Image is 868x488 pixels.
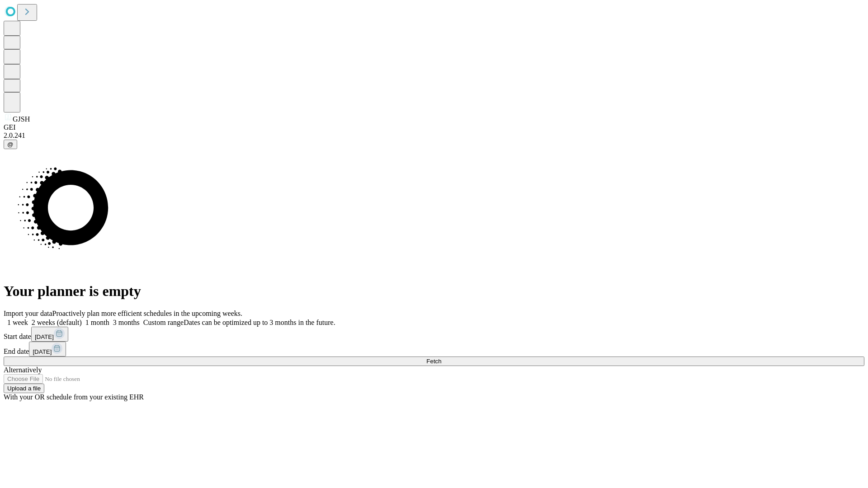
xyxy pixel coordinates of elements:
button: [DATE] [29,342,66,357]
span: Proactively plan more efficient schedules in the upcoming weeks. [52,310,242,317]
div: GEI [4,123,864,131]
div: 2.0.241 [4,131,864,140]
span: With your OR schedule from your existing EHR [4,393,144,401]
button: [DATE] [31,327,68,342]
span: [DATE] [35,333,54,340]
button: Upload a file [4,384,44,393]
span: @ [7,141,14,148]
span: Custom range [143,319,184,326]
div: Start date [4,327,864,342]
span: 1 week [7,319,28,326]
span: 3 months [113,319,140,326]
span: Alternatively [4,366,42,374]
button: @ [4,140,17,149]
h1: Your planner is empty [4,283,864,300]
span: 2 weeks (default) [32,319,82,326]
span: Import your data [4,310,52,317]
span: GJSH [13,115,30,123]
div: End date [4,342,864,357]
button: Fetch [4,357,864,366]
span: 1 month [85,319,109,326]
span: [DATE] [33,348,52,355]
span: Dates can be optimized up to 3 months in the future. [184,319,335,326]
span: Fetch [426,358,441,365]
